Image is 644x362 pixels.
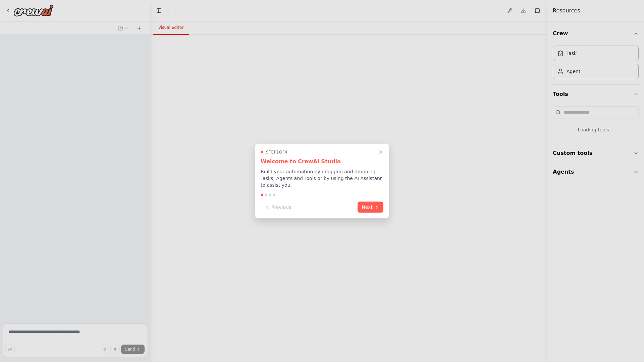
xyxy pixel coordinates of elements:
[261,158,383,166] h3: Welcome to CrewAI Studio
[377,148,385,156] button: Close walkthrough
[261,168,383,188] p: Build your automation by dragging and dropping Tasks, Agents and Tools or by using the AI Assista...
[261,202,295,213] button: Previous
[154,6,164,15] button: Hide left sidebar
[266,149,287,155] span: Step 1 of 4
[358,202,383,213] button: Next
